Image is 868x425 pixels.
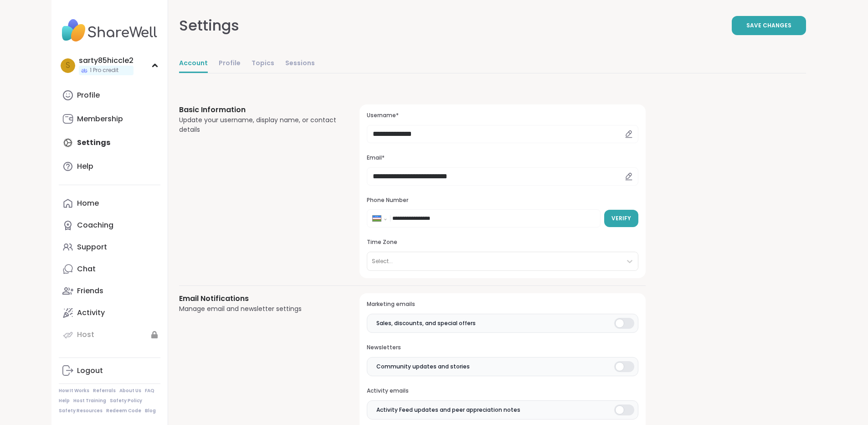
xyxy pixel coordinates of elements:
[77,286,103,296] div: Friends
[77,198,99,208] div: Home
[59,398,70,404] a: Help
[285,55,315,73] a: Sessions
[59,108,160,130] a: Membership
[145,388,154,394] a: FAQ
[59,408,103,414] a: Safety Resources
[367,154,638,162] h3: Email*
[77,242,107,252] div: Support
[367,344,638,352] h3: Newsletters
[59,214,160,236] a: Coaching
[59,84,160,106] a: Profile
[77,90,100,100] div: Profile
[77,330,94,340] div: Host
[179,115,338,135] div: Update your username, display name, or contact details
[79,56,134,66] div: sarty85hiccle2
[179,55,208,73] a: Account
[179,304,338,314] div: Manage email and newsletter settings
[77,264,96,274] div: Chat
[110,398,142,404] a: Safety Policy
[367,197,638,204] h3: Phone Number
[179,15,239,36] div: Settings
[367,387,638,395] h3: Activity emails
[611,214,631,223] span: Verify
[59,192,160,214] a: Home
[367,112,638,119] h3: Username*
[252,55,274,73] a: Topics
[59,280,160,302] a: Friends
[376,406,520,414] span: Activity Feed updates and peer appreciation notes
[77,308,105,318] div: Activity
[376,319,476,327] span: Sales, discounts, and special offers
[77,114,123,124] div: Membership
[59,236,160,258] a: Support
[59,258,160,280] a: Chat
[732,16,806,35] button: Save Changes
[367,301,638,308] h3: Marketing emails
[59,388,89,394] a: How It Works
[219,55,241,73] a: Profile
[59,302,160,324] a: Activity
[77,220,113,230] div: Coaching
[746,21,791,30] span: Save Changes
[119,388,141,394] a: About Us
[66,60,70,72] span: s
[77,366,103,376] div: Logout
[59,360,160,382] a: Logout
[59,324,160,346] a: Host
[73,398,106,404] a: Host Training
[106,408,141,414] a: Redeem Code
[367,238,638,246] h3: Time Zone
[77,161,93,171] div: Help
[145,408,156,414] a: Blog
[90,67,118,74] span: 1 Pro credit
[93,388,116,394] a: Referrals
[179,293,338,304] h3: Email Notifications
[376,363,470,371] span: Community updates and stories
[179,104,338,115] h3: Basic Information
[59,15,160,47] img: ShareWell Nav Logo
[59,155,160,177] a: Help
[604,210,638,227] button: Verify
